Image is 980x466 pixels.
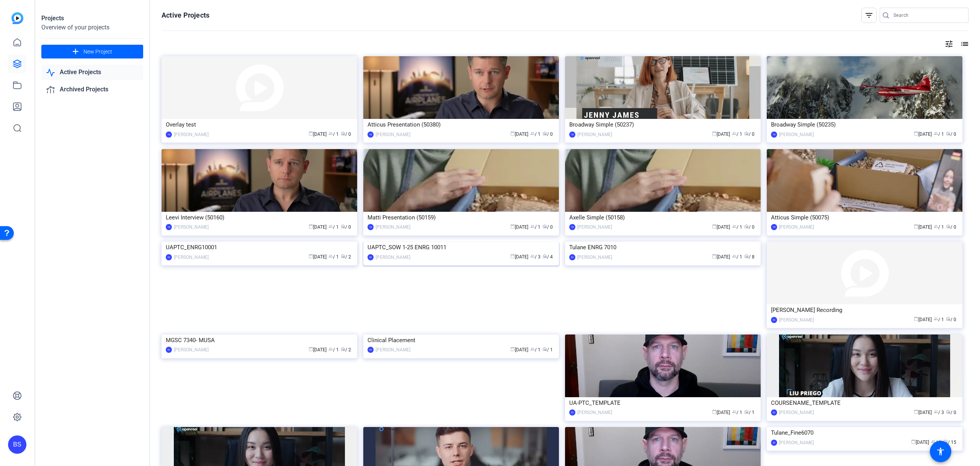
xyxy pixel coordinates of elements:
div: BS [166,347,172,353]
span: group [934,409,938,414]
div: TM [771,224,777,230]
div: TM [367,132,374,138]
span: calendar_today [510,131,515,136]
span: / 0 [946,132,956,137]
div: [PERSON_NAME] [174,223,209,231]
mat-icon: list [959,39,969,49]
mat-icon: tune [944,39,954,49]
span: calendar_today [712,131,717,136]
span: [DATE] [309,254,327,260]
div: BS [569,409,575,416]
span: group [732,131,737,136]
div: [PERSON_NAME] [376,131,410,138]
span: group [530,254,535,258]
span: group [328,224,333,229]
a: Archived Projects [41,82,143,97]
span: radio [542,224,547,229]
span: [DATE] [712,132,730,137]
div: [PERSON_NAME] [577,253,612,261]
span: radio [341,347,345,351]
div: TM [367,224,374,230]
div: [PERSON_NAME] Recording [771,304,958,316]
div: UA-PTC_TEMPLATE [569,397,756,409]
span: calendar_today [712,254,717,258]
div: TM [166,132,172,138]
div: [PERSON_NAME] [376,346,410,354]
span: radio [946,131,951,136]
div: BS [569,254,575,260]
div: [PERSON_NAME] [779,409,814,416]
span: radio [341,254,345,258]
div: Clinical Placement [367,334,555,346]
span: / 0 [946,224,956,230]
div: [PERSON_NAME] [174,131,209,138]
span: calendar_today [309,224,313,229]
span: radio [744,131,749,136]
span: [DATE] [309,224,327,230]
span: / 1 [732,132,742,137]
span: [DATE] [510,224,528,230]
span: [DATE] [712,254,730,260]
mat-icon: add [71,47,80,57]
span: / 3 [934,410,944,415]
span: group [328,347,333,351]
span: radio [542,254,547,258]
span: radio [744,254,749,258]
div: BS [367,347,374,353]
div: COURSENAME_TEMPLATE [771,397,958,409]
mat-icon: accessibility [936,447,945,456]
div: TM [166,224,172,230]
div: BS [771,409,777,416]
span: / 1 [328,254,339,260]
span: group [530,131,535,136]
div: BS [166,254,172,260]
div: [PERSON_NAME] [376,223,410,231]
span: [DATE] [911,440,929,445]
div: TM [569,132,575,138]
span: / 1 [530,347,541,352]
span: calendar_today [712,409,717,414]
div: [PERSON_NAME] [376,253,410,261]
span: / 1 [744,410,755,415]
div: [PERSON_NAME] [577,223,612,231]
span: calendar_today [712,224,717,229]
span: radio [744,409,749,414]
span: group [732,409,737,414]
span: [DATE] [914,132,932,137]
div: Overview of your projects [41,23,143,32]
span: / 1 [732,410,742,415]
div: Projects [41,14,143,23]
span: [DATE] [914,224,932,230]
span: / 0 [542,132,553,137]
div: Tulane ENRG 7010 [569,242,756,253]
span: New Project [83,48,112,56]
span: group [732,254,737,258]
span: [DATE] [510,347,528,352]
span: [DATE] [309,132,327,137]
span: group [530,224,535,229]
span: radio [943,439,948,444]
div: [PERSON_NAME] [174,346,209,354]
span: calendar_today [309,254,313,258]
span: calendar_today [914,224,918,229]
span: / 2 [341,347,351,352]
span: [DATE] [712,224,730,230]
span: group [931,439,936,444]
div: BS [771,440,777,446]
div: BS [8,435,26,454]
span: group [934,224,938,229]
span: group [934,317,938,321]
h1: Active Projects [162,11,209,20]
span: group [328,131,333,136]
div: [PERSON_NAME] [577,131,612,138]
span: radio [946,317,951,321]
div: Atticus Presentation (50380) [367,119,555,130]
div: Broadway Simple (50235) [771,119,958,130]
div: Matti Presentation (50159) [367,212,555,223]
span: group [328,254,333,258]
div: [PERSON_NAME] [174,253,209,261]
span: radio [341,131,345,136]
span: calendar_today [914,131,918,136]
span: calendar_today [510,254,515,258]
span: / 1 [934,224,944,230]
